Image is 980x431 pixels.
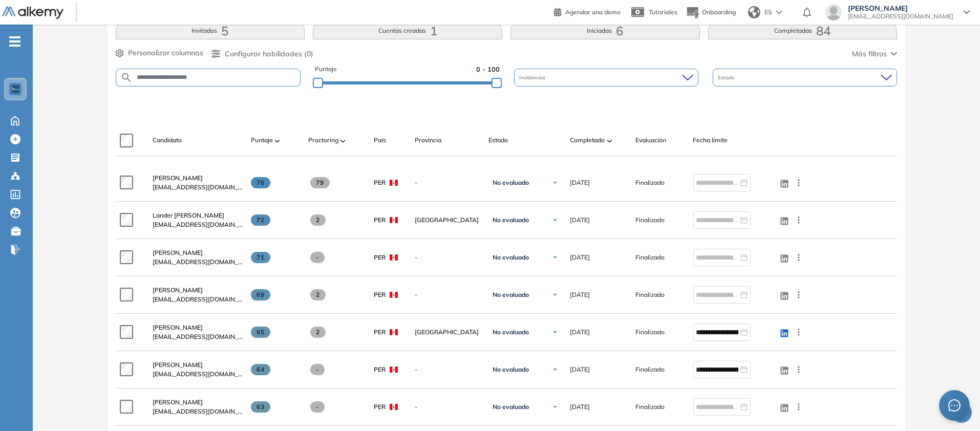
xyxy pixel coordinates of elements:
[636,365,665,374] span: Finalizado
[310,401,325,413] span: -
[636,328,665,337] span: Finalizado
[702,8,736,16] span: Onboarding
[607,140,612,143] img: [missing "en.ARROW_ALT" translation]
[636,136,667,145] span: Evaluación
[310,214,326,226] span: 2
[374,178,386,187] span: PER
[251,327,271,338] span: 65
[310,252,325,263] span: -
[570,253,590,262] span: [DATE]
[9,40,20,42] i: -
[852,49,897,59] button: Más filtros
[153,211,243,220] a: Lander [PERSON_NAME]
[153,211,224,219] span: Lander [PERSON_NAME]
[251,252,271,263] span: 71
[649,8,677,16] span: Tutoriales
[415,136,441,145] span: Provincia
[848,12,953,20] span: [EMAIL_ADDRESS][DOMAIN_NAME]
[251,136,273,145] span: Puntaje
[251,364,271,375] span: 64
[636,290,665,299] span: Finalizado
[310,364,325,375] span: -
[686,2,736,24] button: Onboarding
[948,399,961,412] span: message
[764,8,772,17] span: ES
[251,401,271,413] span: 63
[570,216,590,225] span: [DATE]
[554,5,621,17] a: Agendar una demo
[153,332,243,341] span: [EMAIL_ADDRESS][DOMAIN_NAME]
[493,291,529,299] span: No evaluado
[116,48,203,58] button: Personalizar columnas
[519,74,547,81] span: Incidencias
[374,216,386,225] span: PER
[153,295,243,304] span: [EMAIL_ADDRESS][DOMAIN_NAME]
[153,174,243,183] a: [PERSON_NAME]
[153,286,203,294] span: [PERSON_NAME]
[476,64,500,74] span: 0 - 100
[275,140,280,143] img: [missing "en.ARROW_ALT" translation]
[552,404,558,410] img: Ícono de flecha
[120,71,133,84] img: SEARCH_ALT
[493,403,529,411] span: No evaluado
[374,402,386,412] span: PER
[153,324,203,331] span: [PERSON_NAME]
[552,367,558,373] img: Ícono de flecha
[570,290,590,299] span: [DATE]
[713,69,897,87] div: Estado
[570,365,590,374] span: [DATE]
[211,49,313,59] button: Configurar habilidades (0)
[493,216,529,224] span: No evaluado
[852,49,887,59] span: Más filtros
[488,136,508,145] span: Estado
[153,257,243,267] span: [EMAIL_ADDRESS][DOMAIN_NAME]
[708,22,898,39] button: Completadas84
[153,286,243,295] a: [PERSON_NAME]
[748,6,760,18] img: world
[308,136,338,145] span: Proctoring
[570,402,590,412] span: [DATE]
[153,136,182,145] span: Candidato
[251,214,271,226] span: 72
[390,292,398,298] img: PER
[415,253,480,262] span: -
[313,22,502,39] button: Cuentas creadas1
[153,323,243,332] a: [PERSON_NAME]
[251,289,271,300] span: 69
[11,85,19,93] img: https://assets.alkemy.org/workspaces/1802/d452bae4-97f6-47ab-b3bf-1c40240bc960.jpg
[153,360,243,370] a: [PERSON_NAME]
[225,49,313,59] span: Configurar habilidades (0)
[390,180,398,186] img: PER
[340,140,346,143] img: [missing "en.ARROW_ALT" translation]
[552,329,558,335] img: Ícono de flecha
[153,220,243,229] span: [EMAIL_ADDRESS][DOMAIN_NAME]
[514,69,698,87] div: Incidencias
[848,4,953,12] span: [PERSON_NAME]
[636,402,665,412] span: Finalizado
[251,177,271,188] span: 76
[415,178,480,187] span: -
[128,48,203,58] span: Personalizar columnas
[153,174,203,182] span: [PERSON_NAME]
[390,254,398,261] img: PER
[493,253,529,262] span: No evaluado
[390,329,398,335] img: PER
[374,328,386,337] span: PER
[374,290,386,299] span: PER
[415,290,480,299] span: -
[552,217,558,223] img: Ícono de flecha
[310,289,326,300] span: 2
[693,136,728,145] span: Fecha límite
[374,365,386,374] span: PER
[315,64,337,74] span: Puntaje
[570,178,590,187] span: [DATE]
[718,74,737,81] span: Estado
[310,177,330,188] span: 79
[570,136,605,145] span: Completado
[374,253,386,262] span: PER
[552,180,558,186] img: Ícono de flecha
[493,179,529,187] span: No evaluado
[776,10,782,14] img: arrow
[636,178,665,187] span: Finalizado
[390,367,398,373] img: PER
